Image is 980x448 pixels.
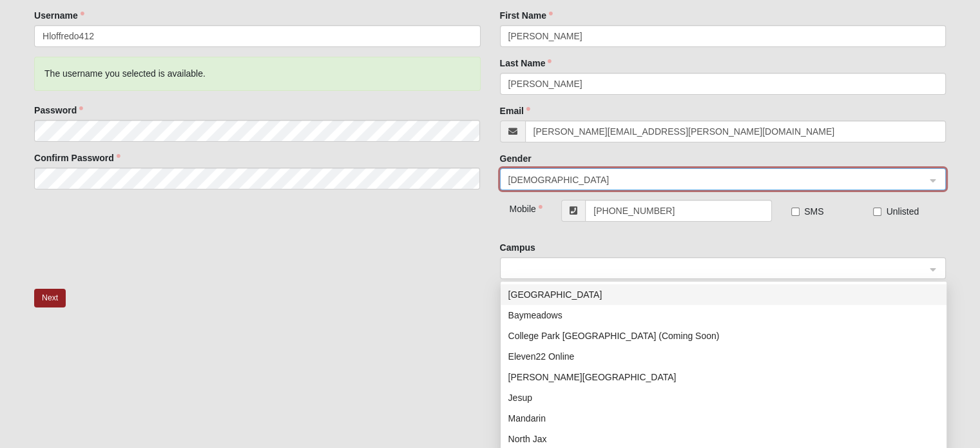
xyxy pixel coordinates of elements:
div: Jesup [508,391,939,405]
button: Next [34,289,66,307]
div: [PERSON_NAME][GEOGRAPHIC_DATA] [508,370,939,384]
div: North Jax [508,432,939,446]
div: Mandarin [508,411,939,425]
span: Female [508,173,926,187]
input: SMS [791,208,800,216]
label: First Name [500,9,553,22]
label: Gender [500,152,532,165]
div: Mobile [500,200,537,215]
div: Mandarin [501,408,946,429]
label: Campus [500,241,535,254]
div: College Park Orlando (Coming Soon) [501,326,946,346]
div: College Park [GEOGRAPHIC_DATA] (Coming Soon) [508,329,939,343]
span: Unlisted [886,206,919,217]
label: Confirm Password [34,151,120,164]
label: Last Name [500,57,552,70]
div: [GEOGRAPHIC_DATA] [508,287,939,302]
div: Eleven22 Online [508,349,939,364]
div: Jesup [501,387,946,408]
div: Eleven22 Online [501,346,946,367]
div: Arlington [501,284,946,305]
label: Username [34,9,84,22]
div: The username you selected is available. [34,57,480,91]
label: Email [500,104,530,117]
input: Unlisted [873,208,881,216]
div: Fleming Island [501,367,946,387]
div: Baymeadows [508,308,939,322]
span: SMS [804,206,823,217]
div: Baymeadows [501,305,946,326]
label: Password [34,104,83,117]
